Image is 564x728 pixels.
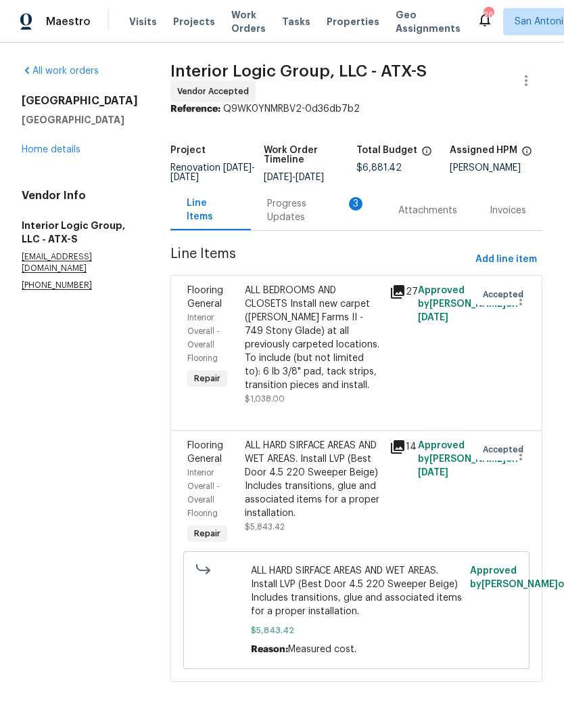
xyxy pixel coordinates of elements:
span: Interior Logic Group, LLC - ATX-S [170,63,427,79]
span: $5,843.42 [251,624,462,637]
div: ALL BEDROOMS AND CLOSETS Install new carpet ([PERSON_NAME] Farms II - 749 Stony Glade) at all pre... [245,284,381,392]
span: Repair [189,527,226,540]
span: [DATE] [170,173,199,182]
span: [DATE] [418,313,448,322]
span: Accepted [483,443,529,456]
span: [DATE] [296,173,324,182]
span: Interior Overall - Overall Flooring [187,469,220,517]
div: 27 [390,284,410,300]
span: Properties [327,15,379,28]
div: Attachments [398,204,457,217]
span: Vendor Accepted [177,85,254,98]
h5: Interior Logic Group, LLC - ATX-S [22,219,138,246]
span: The total cost of line items that have been proposed by Opendoor. This sum includes line items th... [421,146,432,163]
div: 26 [484,8,493,22]
span: [DATE] [418,468,448,477]
span: Flooring General [187,286,223,309]
chrome_annotation: [PHONE_NUMBER] [22,281,92,290]
span: Maestro [46,15,91,28]
span: The hpm assigned to this work order. [521,146,532,163]
span: Work Orders [231,8,266,35]
span: Approved by [PERSON_NAME] on [418,441,518,477]
a: All work orders [22,66,99,76]
a: Home details [22,145,80,154]
h5: Total Budget [356,146,417,155]
span: Reason: [251,645,288,654]
div: 3 [349,197,362,211]
div: Invoices [490,204,526,217]
span: Interior Overall - Overall Flooring [187,314,220,362]
span: $5,843.42 [245,523,285,531]
span: Accepted [483,288,529,301]
chrome_annotation: [EMAIL_ADDRESS][DOMAIN_NAME] [22,253,92,273]
span: Add line item [475,251,537,268]
span: Line Items [170,247,470,272]
div: Progress Updates [267,197,366,224]
span: $6,881.42 [356,163,402,173]
div: 14 [390,439,410,455]
span: [DATE] [264,173,292,182]
span: Projects [173,15,215,28]
span: Repair [189,372,226,385]
span: Tasks [282,17,310,26]
div: Line Items [187,196,235,223]
h5: [GEOGRAPHIC_DATA] [22,113,138,127]
span: [DATE] [223,163,252,173]
div: [PERSON_NAME] [450,163,543,173]
div: ALL HARD SIRFACE AREAS AND WET AREAS. Install LVP (Best Door 4.5 220 Sweeper Beige) Includes tran... [245,439,381,520]
span: - [170,163,255,182]
span: Visits [129,15,157,28]
div: Q9WK0YNMRBV2-0d36db7b2 [170,102,542,116]
button: Add line item [470,247,542,272]
h5: Project [170,146,206,155]
span: Renovation [170,163,255,182]
span: Measured cost. [288,645,356,654]
span: - [264,173,324,182]
h5: Assigned HPM [450,146,517,155]
span: $1,038.00 [245,395,285,403]
span: Approved by [PERSON_NAME] on [418,286,518,322]
span: ALL HARD SIRFACE AREAS AND WET AREAS. Install LVP (Best Door 4.5 220 Sweeper Beige) Includes tran... [251,564,462,618]
h5: Work Order Timeline [264,146,357,165]
h2: [GEOGRAPHIC_DATA] [22,94,138,108]
b: Reference: [170,104,220,114]
span: Flooring General [187,441,223,464]
span: Geo Assignments [396,8,461,35]
h4: Vendor Info [22,189,138,202]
